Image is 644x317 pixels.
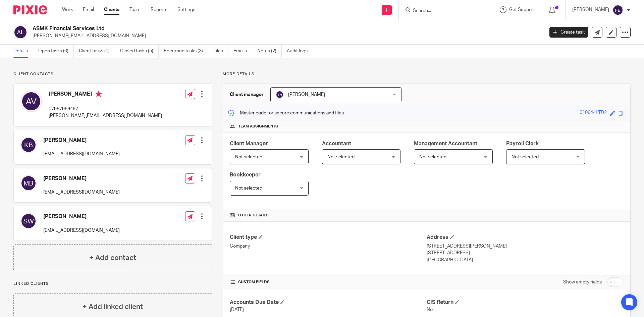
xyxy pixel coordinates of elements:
img: svg%3E [20,91,42,112]
h4: Address [427,234,624,241]
img: svg%3E [612,5,623,15]
a: Closed tasks (5) [120,45,159,58]
span: Not selected [512,155,539,159]
a: Notes (2) [257,45,282,58]
span: Not selected [235,186,262,191]
a: Email [83,6,94,13]
span: Not selected [327,155,355,159]
h2: ASMK Financial Services Ltd [33,25,438,32]
a: Work [62,6,73,13]
p: [PERSON_NAME][EMAIL_ADDRESS][DOMAIN_NAME] [49,112,162,119]
span: Client Manager [230,141,268,146]
img: svg%3E [276,91,284,99]
label: Show empty fields [563,279,602,285]
h4: CUSTOM FIELDS [230,279,427,285]
p: More details [223,71,631,77]
a: Client tasks (0) [79,45,115,58]
span: Accountant [322,141,351,146]
p: [STREET_ADDRESS] [427,250,624,256]
span: No [427,307,433,312]
h4: Accounts Due Date [230,299,427,306]
p: Master code for secure communications and files [228,110,344,116]
p: 07967966497 [49,106,162,112]
a: Create task [549,27,588,38]
span: Get Support [509,7,535,12]
p: Client contacts [13,71,212,77]
span: Not selected [419,155,446,159]
span: Management Accountant [414,141,477,146]
img: Pixie [13,5,47,14]
img: svg%3E [13,25,28,39]
p: [PERSON_NAME][EMAIL_ADDRESS][DOMAIN_NAME] [33,33,539,39]
img: svg%3E [20,175,37,191]
p: [PERSON_NAME] [572,6,609,13]
h4: [PERSON_NAME] [43,175,120,182]
a: Emails [233,45,252,58]
img: svg%3E [20,137,37,153]
span: [DATE] [230,307,244,312]
h3: Client manager [230,91,264,98]
img: svg%3E [20,213,37,229]
h4: + Add contact [89,253,136,263]
p: [EMAIL_ADDRESS][DOMAIN_NAME] [43,189,120,196]
span: Other details [238,213,269,218]
a: Reports [151,6,167,13]
h4: [PERSON_NAME] [43,137,120,144]
span: Team assignments [238,124,278,129]
span: [PERSON_NAME] [288,92,325,97]
a: Clients [104,6,119,13]
h4: + Add linked client [83,302,143,312]
a: Settings [177,6,195,13]
p: [GEOGRAPHIC_DATA] [427,257,624,263]
h4: [PERSON_NAME] [43,213,120,220]
p: Company [230,243,427,250]
input: Search [412,8,473,14]
span: Not selected [235,155,262,159]
span: Bookkeeper [230,172,261,177]
span: Payroll Clerk [506,141,539,146]
p: [STREET_ADDRESS][PERSON_NAME] [427,243,624,250]
a: Team [129,6,141,13]
p: Linked clients [13,281,212,286]
a: Open tasks (0) [38,45,74,58]
i: Primary [95,91,102,97]
a: Recurring tasks (3) [164,45,208,58]
h4: CIS Return [427,299,624,306]
p: [EMAIL_ADDRESS][DOMAIN_NAME] [43,227,120,234]
a: Files [213,45,228,58]
div: 010644LTD2 [580,109,607,117]
p: [EMAIL_ADDRESS][DOMAIN_NAME] [43,151,120,157]
h4: [PERSON_NAME] [49,91,162,99]
a: Audit logs [287,45,313,58]
a: Details [13,45,33,58]
h4: Client type [230,234,427,241]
